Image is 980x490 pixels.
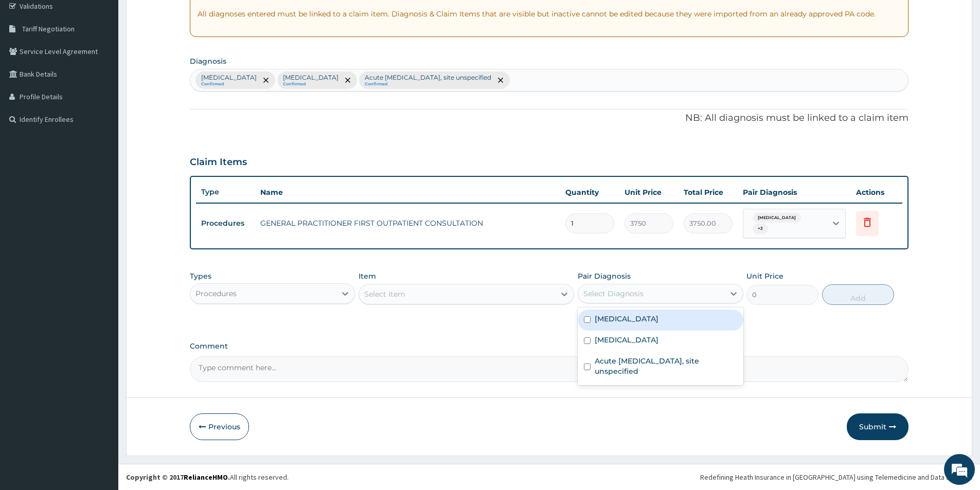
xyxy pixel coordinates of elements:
[679,182,738,203] th: Total Price
[496,76,505,85] span: remove selection option
[595,314,658,324] label: [MEDICAL_DATA]
[365,82,491,87] small: Confirmed
[196,183,255,202] th: Type
[343,76,352,85] span: remove selection option
[54,58,173,71] div: Chat with us now
[201,74,257,82] p: [MEDICAL_DATA]
[19,51,42,77] img: d_794563401_company_1708531726252_794563401
[60,130,142,233] span: We're online!
[595,335,658,345] label: [MEDICAL_DATA]
[190,112,908,125] p: NB: All diagnosis must be linked to a claim item
[738,182,851,203] th: Pair Diagnosis
[255,182,560,203] th: Name
[583,288,644,299] div: Select Diagnosis
[195,288,237,299] div: Procedures
[169,5,193,30] div: Minimize live chat window
[261,76,271,85] span: remove selection option
[753,213,801,223] span: [MEDICAL_DATA]
[560,182,619,203] th: Quantity
[190,342,908,351] label: Comment
[190,413,249,440] button: Previous
[118,464,980,490] footer: All rights reserved.
[364,289,405,299] div: Select Item
[126,473,230,482] strong: Copyright © 2017 .
[753,224,768,234] span: + 2
[700,472,972,482] div: Redefining Heath Insurance in [GEOGRAPHIC_DATA] using Telemedicine and Data Science!
[184,473,228,482] a: RelianceHMO
[283,74,338,82] p: [MEDICAL_DATA]
[847,413,908,440] button: Submit
[22,24,75,33] span: Tariff Negotiation
[255,213,560,233] td: GENERAL PRACTITIONER FIRST OUTPATIENT CONSULTATION
[196,214,255,233] td: Procedures
[198,9,901,19] p: All diagnoses entered must be linked to a claim item. Diagnosis & Claim Items that are visible bu...
[283,82,338,87] small: Confirmed
[595,356,737,376] label: Acute [MEDICAL_DATA], site unspecified
[359,271,376,281] label: Item
[578,271,631,281] label: Pair Diagnosis
[190,157,247,168] h3: Claim Items
[190,272,211,281] label: Types
[201,82,257,87] small: Confirmed
[619,182,679,203] th: Unit Price
[746,271,783,281] label: Unit Price
[5,281,196,317] textarea: Type your message and hit 'Enter'
[851,182,902,203] th: Actions
[822,284,894,305] button: Add
[365,74,491,82] p: Acute [MEDICAL_DATA], site unspecified
[190,56,226,66] label: Diagnosis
